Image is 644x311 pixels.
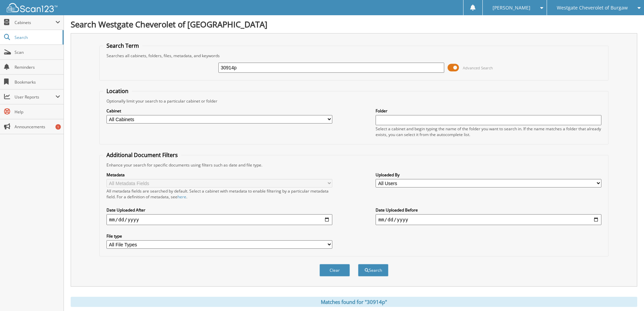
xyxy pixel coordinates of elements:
[103,53,605,59] div: Searches all cabinets, folders, files, metadata, and keywords
[15,49,60,55] span: Scan
[15,79,60,85] span: Bookmarks
[106,108,332,114] label: Cabinet
[493,6,530,10] span: [PERSON_NAME]
[15,64,60,70] span: Reminders
[15,124,60,130] span: Announcements
[71,297,637,307] div: Matches found for "30914p"
[71,19,637,30] h1: Search Westgate Cheverolet of [GEOGRAPHIC_DATA]
[103,162,605,168] div: Enhance your search for specific documents using filters such as date and file type.
[7,3,57,12] img: scan123-logo-white.svg
[177,194,186,200] a: here
[103,151,181,159] legend: Additional Document Filters
[106,188,332,200] div: All metadata fields are searched by default. Select a cabinet with metadata to enable filtering b...
[376,214,601,225] input: end
[376,108,601,114] label: Folder
[319,264,350,276] button: Clear
[106,172,332,178] label: Metadata
[106,207,332,213] label: Date Uploaded After
[463,65,493,70] span: Advanced Search
[55,124,61,130] div: 1
[376,126,601,137] div: Select a cabinet and begin typing the name of the folder you want to search in. If the name match...
[15,35,59,40] span: Search
[15,109,60,115] span: Help
[103,98,605,104] div: Optionally limit your search to a particular cabinet or folder
[15,20,55,25] span: Cabinets
[103,42,142,49] legend: Search Term
[557,6,628,10] span: Westgate Cheverolet of Burgaw
[15,94,55,100] span: User Reports
[106,214,332,225] input: start
[106,233,332,239] label: File type
[376,207,601,213] label: Date Uploaded Before
[103,87,132,95] legend: Location
[376,172,601,178] label: Uploaded By
[358,264,388,276] button: Search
